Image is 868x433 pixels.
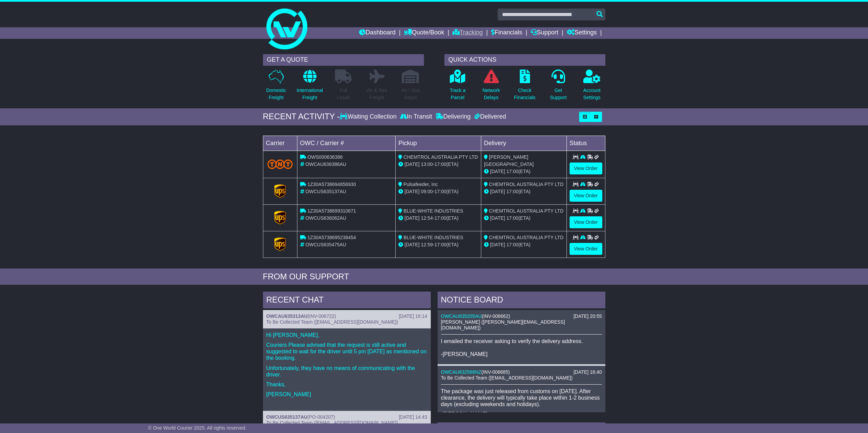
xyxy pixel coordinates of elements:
p: Unfortunately, they have no means of communicating with the driver. [266,365,427,378]
div: Waiting Collection [340,113,398,121]
p: I emailed the receiver asking to verify the delivery address. -[PERSON_NAME] [441,338,602,358]
p: The package was just released from customs on [DATE]. After clearance, the delivery will typicall... [441,388,602,408]
div: Delivering [434,113,472,121]
span: 17:00 [435,189,446,194]
div: Delivered [472,113,506,121]
p: Hi [PERSON_NAME], [266,332,427,338]
a: Quote/Book [404,27,444,39]
span: 17:00 [435,215,446,221]
div: ( ) [441,313,602,319]
a: View Order [570,243,602,255]
a: AccountSettings [583,69,601,105]
span: INV-006662 [483,313,509,319]
td: Status [567,136,605,151]
a: Support [531,27,558,39]
a: Tracking [453,27,483,39]
span: 13:00 [421,161,433,167]
a: InternationalFreight [296,69,323,105]
div: In Transit [398,113,434,121]
a: Financials [491,27,522,39]
div: [DATE] 16:40 [573,369,602,375]
div: ( ) [441,369,602,375]
span: [DATE] [490,242,505,247]
span: OWCUS635137AU [305,189,346,194]
span: OWCAU636386AU [305,161,346,167]
p: Track a Parcel [450,87,466,101]
div: (ETA) [484,215,564,222]
td: Pickup [396,136,481,151]
span: INV-006722 [309,313,335,319]
span: 17:00 [435,161,446,167]
p: Network Delays [482,87,500,101]
div: - (ETA) [398,188,478,195]
img: TNT_Domestic.png [267,159,293,169]
div: [DATE] 16:14 [399,313,427,319]
p: International Freight [297,87,323,101]
span: 17:00 [435,242,446,247]
p: Air & Sea Freight [367,87,387,101]
img: GetCarrierServiceLogo [274,184,286,198]
p: Domestic Freight [266,87,286,101]
span: [DATE] [490,215,505,221]
div: ( ) [266,414,427,420]
span: 17:00 [506,169,518,174]
span: INV-006685 [483,369,508,375]
a: Settings [567,27,597,39]
a: View Order [570,216,602,228]
span: CHEMTROL AUSTRALIA PTY LTD [489,235,563,240]
span: To Be Collected Team ([EMAIL_ADDRESS][DOMAIN_NAME]) [266,420,398,426]
span: 17:00 [506,189,518,194]
span: [DATE] [404,161,420,167]
a: OWCAU635313AU [266,313,308,319]
a: OWCUS635137AU [266,414,308,420]
a: NetworkDelays [482,69,500,105]
span: [DATE] [404,189,420,194]
span: 1Z30A5738699310671 [307,208,356,214]
span: 1Z30A5738694856930 [307,182,356,187]
span: [PERSON_NAME] ([PERSON_NAME][EMAIL_ADDRESS][DOMAIN_NAME]) [441,319,565,330]
div: (ETA) [484,188,564,195]
div: GET A QUOTE [263,54,424,66]
span: [DATE] [404,242,420,247]
span: [PERSON_NAME][GEOGRAPHIC_DATA] [484,154,534,167]
span: Pulsafeeder, Inc [403,182,438,187]
p: Check Financials [514,87,535,101]
div: (ETA) [484,241,564,248]
span: OWS000636386 [307,154,343,160]
span: BLUE-WHITE INDUSTRIES [403,235,463,240]
span: [DATE] [404,215,420,221]
a: OWCAU635205AU [441,313,482,319]
img: GetCarrierServiceLogo [274,211,286,225]
td: Delivery [481,136,567,151]
span: CHEMTROL AUSTRALIA PTY LTD [489,208,563,214]
span: PO-004207 [309,414,334,420]
a: OWCAU632568NZ [441,369,482,375]
div: [DATE] 14:43 [399,414,427,420]
div: - (ETA) [398,215,478,222]
div: ( ) [266,313,427,319]
p: Couriers Please advised that the request is still active and suggested to wait for the driver unt... [266,342,427,361]
a: GetSupport [549,69,567,105]
div: NOTICE BOARD [438,292,605,310]
a: Dashboard [359,27,396,39]
div: QUICK ACTIONS [444,54,605,66]
p: Full Loads [335,87,352,101]
div: - (ETA) [398,241,478,248]
p: Air / Sea Depot [401,87,420,101]
span: CHEMTROL AUSTRALIA PTY LTD [403,154,478,160]
a: DomesticFreight [266,69,286,105]
div: (ETA) [484,168,564,175]
span: 09:00 [421,189,433,194]
span: 1Z30A5738695238454 [307,235,356,240]
span: [DATE] [490,189,505,194]
img: GetCarrierServiceLogo [274,237,286,251]
span: OWCUS636062AU [305,215,346,221]
p: Account Settings [583,87,601,101]
span: 17:00 [506,242,518,247]
a: View Order [570,163,602,174]
span: BLUE-WHITE INDUSTRIES [403,208,463,214]
p: Get Support [550,87,567,101]
div: RECENT CHAT [263,292,431,310]
span: [DATE] [490,169,505,174]
div: [DATE] 20:55 [573,313,602,319]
